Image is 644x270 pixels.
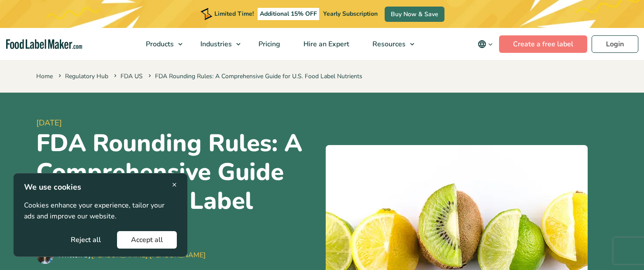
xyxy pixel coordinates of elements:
span: Industries [198,39,233,49]
span: Hire an Expert [301,39,350,49]
a: Regulatory Hub [65,72,108,80]
span: FDA Rounding Rules: A Comprehensive Guide for U.S. Food Label Nutrients [147,72,362,80]
span: Pricing [256,39,281,49]
a: Hire an Expert [292,28,359,60]
span: [DATE] [36,117,319,129]
span: Limited Time! [214,10,254,18]
a: Home [36,72,53,80]
span: Yearly Subscription [323,10,378,18]
span: Resources [370,39,406,49]
button: Accept all [117,231,177,249]
a: Create a free label [499,35,587,53]
a: Pricing [247,28,290,60]
span: × [172,179,177,190]
p: Cookies enhance your experience, tailor your ads and improve our website. [24,200,177,222]
span: Products [143,39,175,49]
a: Industries [189,28,245,60]
a: Login [592,35,638,53]
h1: FDA Rounding Rules: A Comprehensive Guide for U.S. Food Label Nutrients [36,129,319,244]
a: FDA US [121,72,143,80]
span: Additional 15% OFF [258,8,319,20]
strong: We use cookies [24,182,81,192]
button: Reject all [57,231,115,249]
a: Products [134,28,187,60]
a: Resources [361,28,419,60]
a: Buy Now & Save [385,7,444,22]
a: [PERSON_NAME] [PERSON_NAME] [91,250,206,260]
